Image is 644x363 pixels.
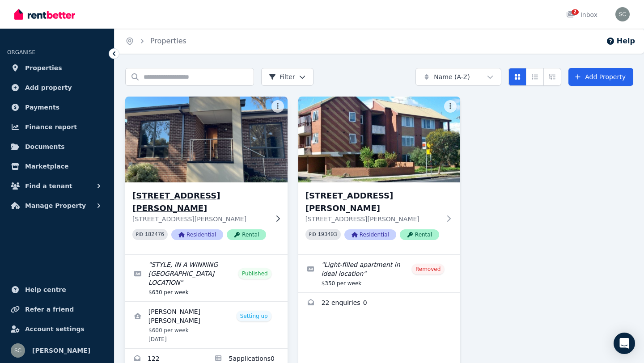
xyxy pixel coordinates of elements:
span: Manage Property [25,200,86,211]
span: Residential [171,229,223,240]
img: susan campbell [11,343,25,358]
span: ORGANISE [7,49,35,55]
a: Help centre [7,281,107,299]
div: Open Intercom Messenger [614,333,635,354]
a: View details for Santos Carlos Recinos [125,302,288,348]
small: PID [309,232,316,237]
a: Edit listing: Light-filled apartment in ideal location [298,255,461,292]
span: Marketplace [25,161,68,172]
a: Enquiries for 5/41-43 Harding St, Coburg [298,293,461,314]
button: Filter [261,68,314,86]
span: Refer a friend [25,304,74,315]
h3: [STREET_ADDRESS][PERSON_NAME] [132,190,268,215]
button: Help [606,36,635,46]
span: Finance report [25,122,77,132]
button: Card view [508,68,526,86]
a: Add property [7,79,107,97]
code: 182476 [145,232,164,238]
img: RentBetter [14,8,75,21]
img: 2/10 Cameron Rd, Croydon [121,94,292,185]
a: Add Property [568,68,633,86]
span: 2 [572,9,579,15]
button: Compact list view [526,68,544,86]
h3: [STREET_ADDRESS][PERSON_NAME] [305,190,441,215]
span: Name (A-Z) [434,72,470,81]
span: Documents [25,141,65,152]
a: Refer a friend [7,300,107,318]
code: 193403 [318,232,337,238]
a: Account settings [7,320,107,338]
span: Find a tenant [25,181,72,191]
span: Add property [25,82,72,93]
a: Edit listing: STYLE, IN A WINNING CROYDON LOCATION [125,255,288,301]
span: Filter [269,72,295,81]
button: Expanded list view [543,68,561,86]
button: Find a tenant [7,177,107,195]
a: Finance report [7,118,107,136]
button: More options [444,100,457,113]
nav: Breadcrumb [114,29,197,54]
span: Rental [227,229,266,240]
p: [STREET_ADDRESS][PERSON_NAME] [132,215,268,224]
a: Marketplace [7,157,107,175]
a: Documents [7,138,107,156]
a: Properties [7,59,107,77]
span: Help centre [25,284,66,295]
span: Account settings [25,324,85,334]
a: Properties [150,37,186,45]
span: [PERSON_NAME] [32,345,90,356]
div: Inbox [566,10,597,19]
img: 5/41-43 Harding St, Coburg [298,97,461,182]
span: Properties [25,63,62,73]
span: Residential [344,229,396,240]
small: PID [136,232,143,237]
button: More options [271,100,284,113]
a: 5/41-43 Harding St, Coburg[STREET_ADDRESS][PERSON_NAME][STREET_ADDRESS][PERSON_NAME]PID 193403Res... [298,97,461,254]
div: View options [508,68,561,86]
p: [STREET_ADDRESS][PERSON_NAME] [305,215,441,224]
img: susan campbell [615,7,630,21]
a: 2/10 Cameron Rd, Croydon[STREET_ADDRESS][PERSON_NAME][STREET_ADDRESS][PERSON_NAME]PID 182476Resid... [125,97,288,254]
span: Payments [25,102,59,113]
button: Name (A-Z) [415,68,501,86]
button: Manage Property [7,197,107,215]
a: Payments [7,98,107,116]
span: Rental [400,229,439,240]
